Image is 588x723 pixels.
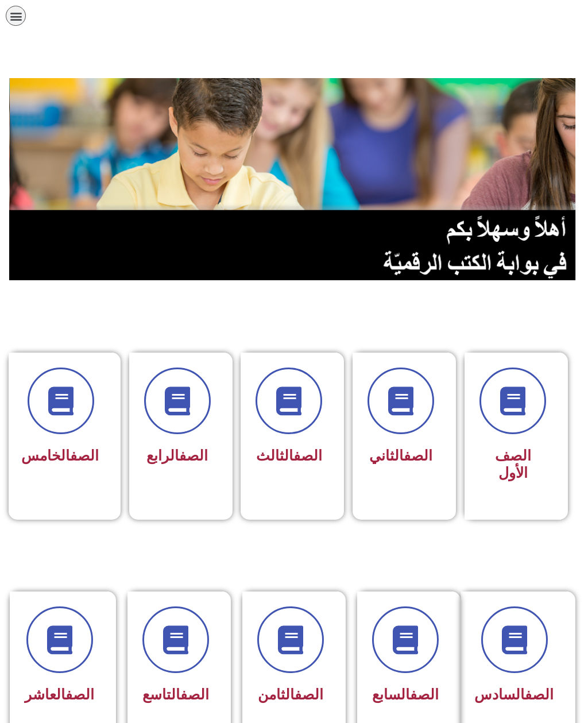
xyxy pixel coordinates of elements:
span: الثاني [369,447,432,464]
a: الصف [295,686,323,703]
span: الثامن [258,686,323,703]
span: الرابع [146,447,208,464]
div: כפתור פתיחת תפריט [6,6,26,26]
span: السادس [474,686,554,703]
span: الثالث [256,447,322,464]
a: الصف [293,447,322,464]
a: الصف [410,686,439,703]
a: الصف [404,447,432,464]
a: الصف [179,447,208,464]
span: العاشر [25,686,94,703]
span: الصف الأول [495,447,531,481]
span: السابع [372,686,439,703]
a: الصف [525,686,554,703]
a: الصف [180,686,209,703]
a: الصف [70,447,99,464]
a: الصف [65,686,94,703]
span: التاسع [142,686,209,703]
span: الخامس [21,447,99,464]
